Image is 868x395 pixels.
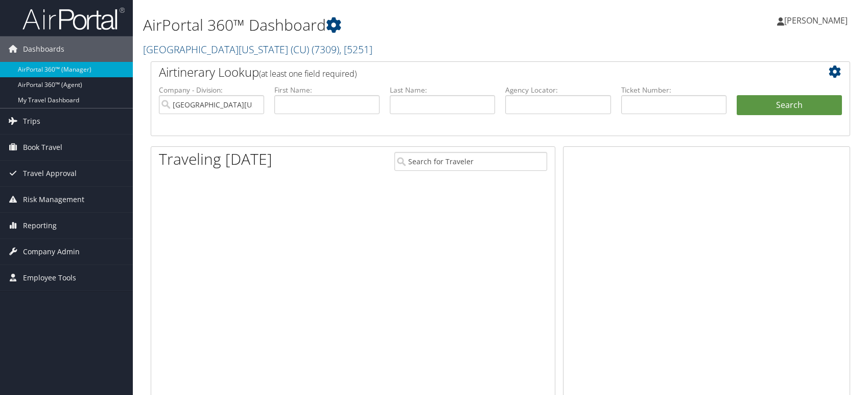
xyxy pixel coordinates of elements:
span: Book Travel [23,135,62,160]
span: Travel Approval [23,161,77,186]
span: [PERSON_NAME] [784,15,848,26]
img: airportal-logo.png [22,7,125,31]
span: ( 7309 ) [312,42,339,56]
label: First Name: [274,85,380,95]
span: (at least one field required) [259,68,357,79]
label: Ticket Number: [621,85,726,95]
span: Dashboards [23,36,64,62]
a: [GEOGRAPHIC_DATA][US_STATE] (CU) [143,42,372,56]
label: Agency Locator: [505,85,611,95]
button: Search [737,95,842,116]
span: Employee Tools [23,265,76,291]
h1: Traveling [DATE] [159,148,272,170]
span: Risk Management [23,187,84,212]
label: Last Name: [390,85,495,95]
a: [PERSON_NAME] [777,5,858,36]
label: Company - Division: [159,85,264,95]
span: Trips [23,108,40,134]
h2: Airtinerary Lookup [159,63,784,81]
h1: AirPortal 360™ Dashboard [143,14,620,36]
input: Search for Traveler [394,152,547,171]
span: Company Admin [23,239,80,265]
span: Reporting [23,213,57,238]
span: , [ 5251 ] [339,42,372,56]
